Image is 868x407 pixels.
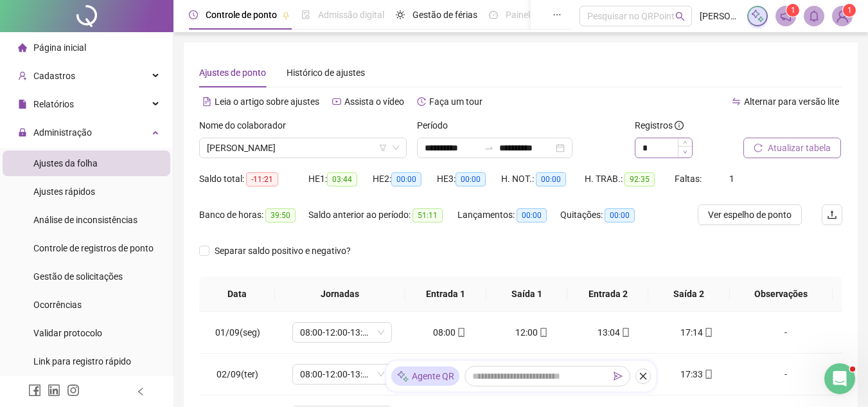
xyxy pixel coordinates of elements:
div: - [748,367,824,381]
span: youtube [332,97,341,106]
span: Ocorrências [33,300,82,310]
span: mobile [538,328,548,337]
div: 17:14 [666,325,727,339]
span: Ver espelho de ponto [708,208,792,222]
th: Saída 2 [648,276,729,312]
span: Assista o vídeo [344,96,404,107]
span: Página inicial [33,42,86,53]
span: 01/09(seg) [215,327,260,338]
span: search [675,12,685,21]
span: Gestão de solicitações [33,271,123,282]
span: linkedin [48,384,60,397]
div: Saldo total: [199,172,308,186]
button: Ver espelho de ponto [698,204,802,225]
label: Nome do colaborador [199,118,294,132]
span: mobile [620,328,630,337]
label: Período [417,118,456,132]
iframe: Intercom live chat [824,363,855,394]
span: up [683,140,687,145]
div: Quitações: [560,208,650,222]
span: 02/09(ter) [217,369,258,379]
span: Leia o artigo sobre ajustes [215,96,319,107]
span: lock [18,128,27,137]
span: Atualizar tabela [768,141,831,155]
th: Saída 1 [486,276,567,312]
span: file [18,100,27,109]
th: Entrada 1 [405,276,486,312]
span: reload [754,143,763,152]
div: 13:04 [583,325,645,339]
span: 1 [791,6,795,15]
span: 1 [729,174,734,184]
span: home [18,43,27,52]
span: facebook [28,384,41,397]
span: Administração [33,127,92,138]
span: pushpin [282,12,290,19]
span: Alternar para versão lite [744,96,839,107]
span: down [392,144,400,152]
span: 51:11 [412,208,443,222]
span: 39:50 [265,208,296,222]
div: 08:00 [419,325,481,339]
span: upload [827,210,837,220]
span: Relatórios [33,99,74,109]
span: Increase Value [678,138,692,146]
span: 08:00-12:00-13:00-17:00 [300,323,384,342]
div: - [748,325,824,339]
span: Cadastros [33,71,75,81]
span: mobile [703,328,713,337]
div: 17:33 [666,367,727,381]
span: Histórico de ajustes [287,68,365,78]
span: history [417,97,426,106]
sup: 1 [786,4,799,17]
span: 00:00 [456,172,486,186]
img: 33668 [833,6,852,26]
span: Decrease Value [678,146,692,158]
span: Separar saldo positivo e negativo? [209,244,356,258]
img: sparkle-icon.fc2bf0ac1784a2077858766a79e2daf3.svg [750,9,765,23]
span: mobile [456,328,466,337]
span: Gestão de férias [412,10,477,20]
span: left [136,387,145,396]
span: Faça um tour [429,96,483,107]
span: 03:44 [327,172,357,186]
span: Análise de inconsistências [33,215,137,225]
div: HE 3: [437,172,501,186]
span: Painel do DP [506,10,556,20]
span: mobile [703,370,713,379]
button: Atualizar tabela [743,138,841,158]
div: HE 1: [308,172,373,186]
span: Admissão digital [318,10,384,20]
span: send [614,372,623,381]
div: Agente QR [391,366,459,386]
span: down [683,150,687,154]
span: 00:00 [517,208,547,222]
span: filter [379,144,387,152]
span: notification [780,10,792,22]
div: Saldo anterior ao período: [308,208,457,222]
span: instagram [67,384,80,397]
span: bell [808,10,820,22]
span: Observações [740,287,822,301]
th: Entrada 2 [567,276,648,312]
span: Controle de ponto [206,10,277,20]
span: to [484,143,494,153]
div: Lançamentos: [457,208,560,222]
sup: Atualize o seu contato no menu Meus Dados [843,4,856,17]
span: Ajustes rápidos [33,186,95,197]
span: close [639,372,648,381]
span: Controle de registros de ponto [33,243,154,253]
span: MARIANA COUTINHO SANTOS [207,138,399,158]
span: file-done [301,10,310,19]
span: 92:35 [624,172,655,186]
span: 00:00 [536,172,566,186]
span: [PERSON_NAME] [700,9,740,23]
span: Ajustes da folha [33,158,98,168]
th: Jornadas [275,276,405,312]
span: Faltas: [675,174,704,184]
span: swap-right [484,143,494,153]
span: Ajustes de ponto [199,68,266,78]
span: info-circle [675,121,684,130]
span: 00:00 [391,172,421,186]
span: user-add [18,71,27,80]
